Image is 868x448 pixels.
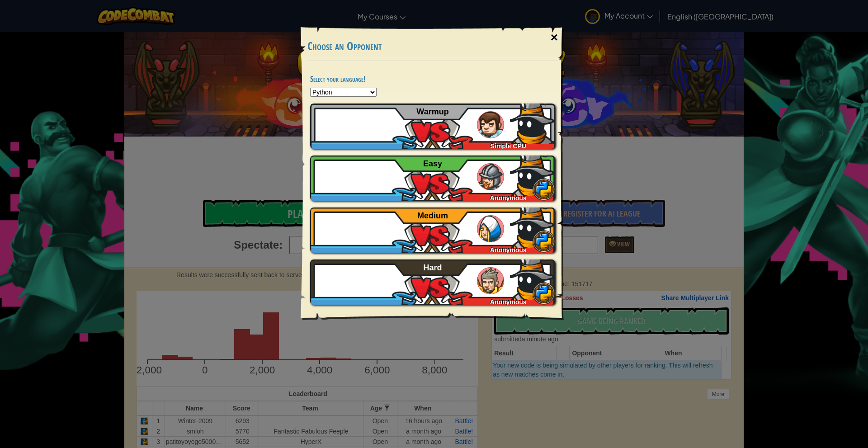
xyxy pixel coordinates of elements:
[416,107,448,116] span: Warmup
[510,99,555,144] img: ydwmskAAAAGSURBVAMA1zIdaJYLXsYAAAAASUVORK5CYII=
[510,151,555,196] img: ydwmskAAAAGSURBVAMA1zIdaJYLXsYAAAAASUVORK5CYII=
[310,207,555,253] a: Anonymous
[477,163,504,190] img: humans_ladder_easy.png
[490,194,527,202] span: Anonymous
[477,111,504,138] img: humans_ladder_tutorial.png
[423,159,442,168] span: Easy
[510,203,555,248] img: ydwmskAAAAGSURBVAMA1zIdaJYLXsYAAAAASUVORK5CYII=
[310,259,555,305] a: Anonymous
[544,24,565,51] div: ×
[307,40,558,52] h3: Choose an Opponent
[310,104,555,149] a: Simple CPU
[491,142,526,150] span: Simple CPU
[417,211,448,220] span: Medium
[510,255,555,300] img: ydwmskAAAAGSURBVAMA1zIdaJYLXsYAAAAASUVORK5CYII=
[477,267,504,294] img: humans_ladder_hard.png
[424,263,442,272] span: Hard
[310,156,555,201] a: Anonymous
[490,298,527,306] span: Anonymous
[477,215,504,242] img: humans_ladder_medium.png
[310,75,555,83] h4: Select your language!
[490,246,527,254] span: Anonymous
